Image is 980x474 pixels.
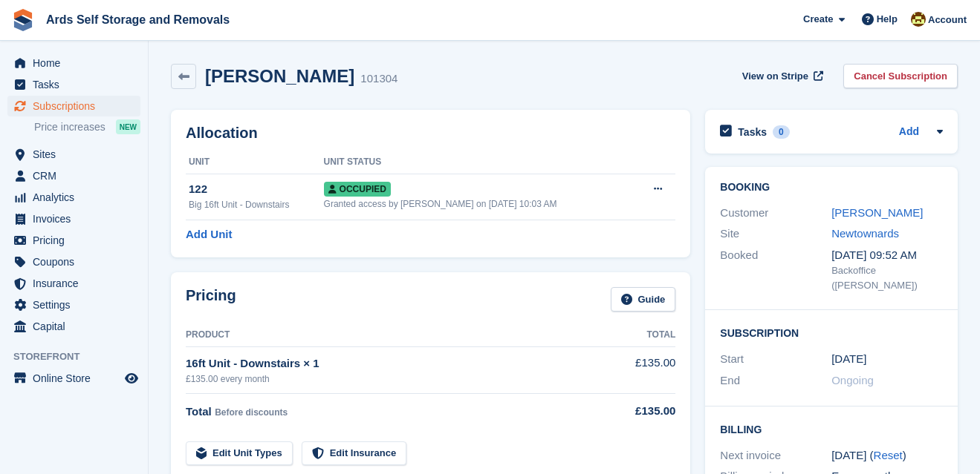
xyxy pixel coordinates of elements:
[7,251,140,272] a: menu
[324,151,635,174] th: Unit Status
[186,405,212,418] span: Total
[899,124,919,141] a: Add
[7,294,140,315] a: menu
[831,247,943,264] div: [DATE] 09:52 AM
[7,273,140,294] a: menu
[928,13,967,27] span: Account
[13,349,148,364] span: Storefront
[720,447,831,464] div: Next invoice
[831,263,943,292] div: Backoffice ([PERSON_NAME])
[33,187,122,208] span: Analytics
[720,325,943,340] h2: Subscription
[736,64,826,88] a: View on Stripe
[874,449,903,461] a: Reset
[33,251,122,272] span: Coupons
[33,96,122,116] span: Subscriptions
[33,144,122,165] span: Sites
[720,351,831,368] div: Start
[189,181,324,198] div: 122
[611,287,676,312] a: Guide
[186,323,600,347] th: Product
[324,182,391,197] span: Occupied
[186,151,324,174] th: Unit
[189,198,324,211] div: Big 16ft Unit - Downstairs
[186,287,236,312] h2: Pricing
[186,355,600,372] div: 16ft Unit - Downstairs × 1
[7,368,140,389] a: menu
[34,119,140,135] a: Price increases NEW
[186,441,293,466] a: Edit Unit Types
[7,208,140,229] a: menu
[302,441,407,466] a: Edit Insurance
[7,187,140,208] a: menu
[600,346,676,393] td: £135.00
[600,323,676,347] th: Total
[843,64,958,88] a: Cancel Subscription
[34,120,106,134] span: Price increases
[720,372,831,389] div: End
[33,316,122,337] span: Capital
[215,407,288,418] span: Before discounts
[33,230,122,251] span: Pricing
[33,74,122,95] span: Tasks
[720,421,943,436] h2: Billing
[7,144,140,165] a: menu
[877,12,898,27] span: Help
[7,230,140,251] a: menu
[831,447,943,464] div: [DATE] ( )
[205,66,354,86] h2: [PERSON_NAME]
[911,12,926,27] img: Mark McFerran
[600,403,676,420] div: £135.00
[738,125,767,139] h2: Tasks
[123,369,140,387] a: Preview store
[33,165,122,186] span: CRM
[33,273,122,294] span: Insurance
[831,374,874,386] span: Ongoing
[33,294,122,315] span: Settings
[803,12,833,27] span: Create
[360,70,397,88] div: 101304
[116,119,140,134] div: NEW
[12,9,34,31] img: stora-icon-8386f47178a22dfd0bd8f6a31ec36ba5ce8667c1dd55bd0f319d3a0aa187defe.svg
[33,53,122,73] span: Home
[7,316,140,337] a: menu
[720,182,943,194] h2: Booking
[7,165,140,186] a: menu
[7,53,140,73] a: menu
[186,125,675,142] h2: Allocation
[773,125,790,139] div: 0
[324,197,635,211] div: Granted access by [PERSON_NAME] on [DATE] 10:03 AM
[720,247,831,293] div: Booked
[40,7,236,32] a: Ards Self Storage and Removals
[720,205,831,222] div: Customer
[831,206,923,219] a: [PERSON_NAME]
[33,368,122,389] span: Online Store
[33,208,122,229] span: Invoices
[831,351,866,368] time: 2025-08-13 00:00:00 UTC
[7,96,140,116] a: menu
[720,226,831,243] div: Site
[186,226,232,243] a: Add Unit
[7,74,140,95] a: menu
[186,372,600,386] div: £135.00 every month
[742,69,808,84] span: View on Stripe
[831,227,899,240] a: Newtownards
